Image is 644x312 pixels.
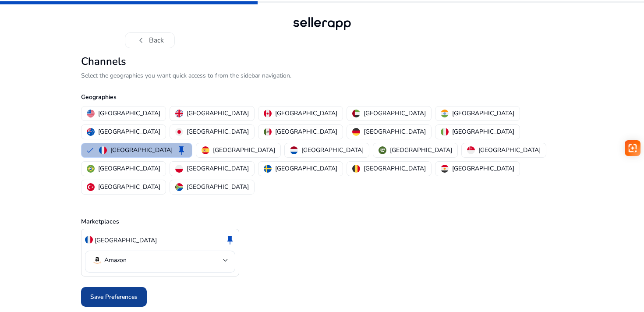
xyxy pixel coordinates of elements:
[81,217,563,226] p: Marketplaces
[275,164,337,173] p: [GEOGRAPHIC_DATA]
[390,145,452,155] p: [GEOGRAPHIC_DATA]
[264,110,272,117] img: ca.svg
[104,256,127,264] p: Amazon
[441,165,449,173] img: eg.svg
[98,164,160,173] p: [GEOGRAPHIC_DATA]
[175,183,183,191] img: za.svg
[352,165,360,173] img: be.svg
[85,236,93,244] img: fr.svg
[176,145,187,156] span: keep
[81,71,563,80] p: Select the geographies you want quick access to from the sidebar navigation.
[87,110,95,117] img: us.svg
[452,127,514,136] p: [GEOGRAPHIC_DATA]
[187,164,249,173] p: [GEOGRAPHIC_DATA]
[81,55,563,68] h2: Channels
[95,236,157,245] p: [GEOGRAPHIC_DATA]
[98,109,160,118] p: [GEOGRAPHIC_DATA]
[441,128,449,136] img: it.svg
[352,128,360,136] img: de.svg
[264,128,272,136] img: mx.svg
[81,287,147,307] button: Save Preferences
[187,109,249,118] p: [GEOGRAPHIC_DATA]
[364,127,426,136] p: [GEOGRAPHIC_DATA]
[275,109,337,118] p: [GEOGRAPHIC_DATA]
[175,110,183,117] img: uk.svg
[87,183,95,191] img: tr.svg
[290,146,298,154] img: nl.svg
[364,109,426,118] p: [GEOGRAPHIC_DATA]
[87,165,95,173] img: br.svg
[225,234,235,245] span: keep
[441,110,449,117] img: in.svg
[187,127,249,136] p: [GEOGRAPHIC_DATA]
[90,292,138,301] span: Save Preferences
[452,109,514,118] p: [GEOGRAPHIC_DATA]
[478,145,541,155] p: [GEOGRAPHIC_DATA]
[275,127,337,136] p: [GEOGRAPHIC_DATA]
[98,182,160,191] p: [GEOGRAPHIC_DATA]
[301,145,364,155] p: [GEOGRAPHIC_DATA]
[452,164,514,173] p: [GEOGRAPHIC_DATA]
[379,146,386,154] img: sa.svg
[125,32,175,48] button: chevron_leftBack
[92,255,103,266] img: amazon.svg
[213,145,275,155] p: [GEOGRAPHIC_DATA]
[99,146,107,154] img: fr.svg
[352,110,360,117] img: ae.svg
[87,128,95,136] img: au.svg
[467,146,475,154] img: sg.svg
[364,164,426,173] p: [GEOGRAPHIC_DATA]
[264,165,272,173] img: se.svg
[187,182,249,191] p: [GEOGRAPHIC_DATA]
[136,35,146,46] span: chevron_left
[175,128,183,136] img: jp.svg
[110,145,173,155] p: [GEOGRAPHIC_DATA]
[202,146,209,154] img: es.svg
[81,92,563,102] p: Geographies
[175,165,183,173] img: pl.svg
[98,127,160,136] p: [GEOGRAPHIC_DATA]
